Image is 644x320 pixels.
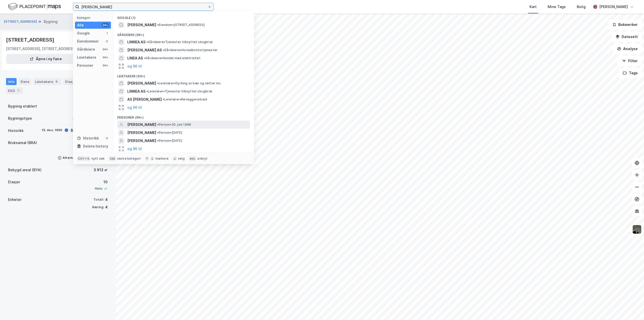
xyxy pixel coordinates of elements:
span: [PERSON_NAME] [127,122,156,128]
div: Historikk [77,135,99,141]
span: Eiendom • [STREET_ADDRESS] [157,23,205,27]
div: Leietakere [33,78,61,85]
div: 4 [105,204,108,210]
button: Åpne i ny fane [6,54,86,64]
span: • [163,48,164,52]
iframe: Chat Widget [619,296,644,320]
div: 99+ [102,63,109,67]
span: Gårdeiere • Tjenester tilknyttet skogbruk [146,40,213,44]
span: Person • [DATE] [157,131,182,135]
span: • [144,56,145,60]
span: Gårdeiere • Handel med elektrisitet [144,56,200,60]
img: logo.f888ab2527a4732fd821a326f86c7f29.svg [8,2,61,11]
div: [STREET_ADDRESS] [6,36,55,44]
div: Bruksareal (BRA) [8,140,37,146]
div: ESG [6,87,23,94]
div: Ctrl + k [77,156,91,161]
div: Etasjer og enheter [65,79,96,84]
div: Totalt: [94,198,104,202]
span: • [163,97,164,101]
div: Eiere [19,78,31,85]
span: Leietaker • Dyrking av bær og nøtter mv. [157,81,222,85]
span: AS [PERSON_NAME] [127,96,162,102]
div: Kart [530,4,537,10]
span: Person • 30. juni 1998 [157,123,191,127]
div: tab [109,156,116,161]
span: Gårdeiere • Hovedkontortjenester [163,48,218,52]
div: Google [77,30,90,36]
button: og 96 til [127,146,142,152]
span: • [157,139,159,143]
button: og 96 til [127,104,142,111]
span: Leietaker • Tjenester tilknyttet skogbruk [146,89,212,93]
input: Søk på adresse, matrikkel, gårdeiere, leietakere eller personer [79,3,208,11]
span: LINNEA AS [127,88,145,94]
div: velg [178,157,185,161]
div: 99+ [102,47,109,51]
span: • [146,89,148,93]
div: Delete history [83,143,108,149]
button: Datasett [611,32,642,42]
div: Næring: [92,205,104,209]
div: Personer (99+) [113,112,254,121]
span: Leietaker • Rørleggerarbeid [163,97,207,101]
div: Bygning [44,19,58,25]
span: LINNEA AS [127,39,145,45]
button: Analyse [613,44,642,54]
div: 1 [105,31,109,35]
div: 4 [105,197,108,203]
div: Leietakere [77,54,96,60]
div: 0 [105,136,109,140]
div: markere [155,157,169,161]
div: Eiendommer [77,38,99,44]
span: • [157,123,159,126]
div: Google (1) [113,12,254,21]
div: Info [6,78,17,85]
div: 0 [105,39,109,43]
span: LINEA AS [127,55,143,61]
div: 3 912 ㎡ [94,167,108,173]
button: Filter [618,56,642,66]
img: 9k= [632,225,642,234]
div: 9 [54,79,59,84]
div: Bolig [577,4,586,10]
div: 7 [16,88,21,93]
span: Person • [DATE] [157,139,182,143]
div: [STREET_ADDRESS], [STREET_ADDRESS] [6,46,76,52]
div: Mine Tags [548,4,566,10]
div: Etasjer [8,179,20,185]
div: Enheter [8,197,21,203]
span: [PERSON_NAME] AS [127,47,162,53]
div: [PERSON_NAME] [599,4,628,10]
div: 99+ [102,55,109,59]
span: • [146,40,148,44]
div: Bygning er tatt i bruk [71,127,108,133]
span: • [157,131,159,134]
div: Kategori [77,16,111,20]
span: [PERSON_NAME] [127,22,156,28]
div: Bygningstype [8,115,32,121]
button: Bokmerker [608,20,642,30]
span: • [157,23,159,27]
button: og 96 til [127,63,142,69]
div: Leietakere (99+) [113,70,254,79]
div: neste kategori [117,157,141,161]
div: Bebygd areal (BYA) [8,167,42,173]
div: Gårdeiere (99+) [113,29,254,38]
div: Historikk [8,128,24,134]
div: Gårdeiere [77,46,95,52]
div: 99+ [102,23,109,27]
div: 10 [95,179,108,185]
span: • [157,81,159,85]
span: [PERSON_NAME] [127,130,156,136]
div: Alternativt areal 1: [63,156,92,160]
div: Alle [77,22,84,28]
div: Personer [77,62,93,68]
div: 15. des. 1950 [42,128,62,132]
span: [PERSON_NAME] [127,80,156,86]
span: [PERSON_NAME] [127,138,156,144]
div: esc [189,156,196,161]
div: avbryt [197,157,208,161]
div: nytt søk [92,157,105,161]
